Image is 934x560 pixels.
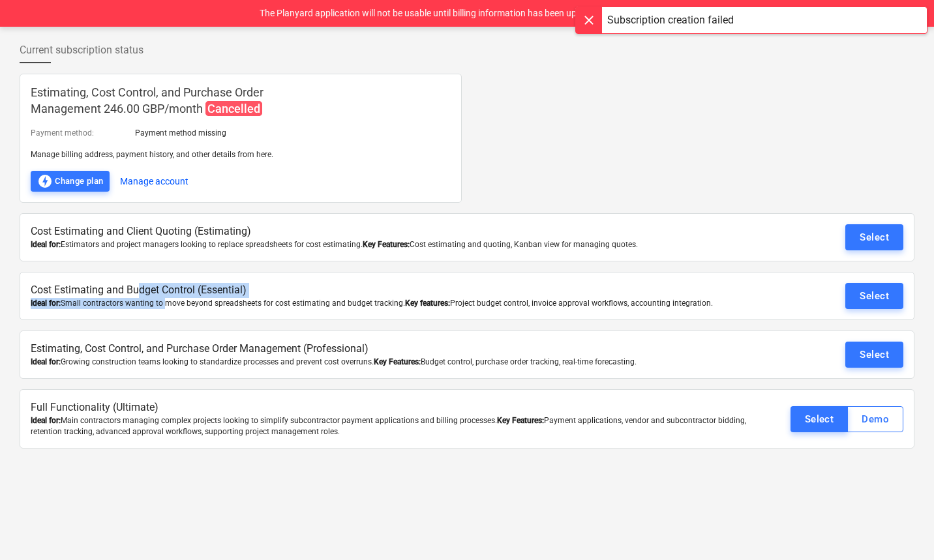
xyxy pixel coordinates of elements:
[860,287,889,304] div: Select
[405,299,450,308] b: Key features:
[31,416,61,425] b: Ideal for:
[860,229,889,246] div: Select
[31,85,451,117] p: Estimating, Cost Control, and Purchase Order Management 246.00 GBP / month
[791,406,849,432] button: Select
[845,283,903,309] button: Select
[31,342,758,357] p: Estimating, Cost Control, and Purchase Order Management (Professional)
[31,357,61,366] b: Ideal for:
[374,357,421,366] b: Key Features:
[31,240,61,249] b: Ideal for:
[805,411,834,428] div: Select
[37,173,103,189] div: Change plan
[31,149,451,160] p: Manage billing address, payment history, and other details from here.
[31,298,758,309] div: Small contractors wanting to move beyond spreadsheets for cost estimating and budget tracking. Pr...
[607,12,734,28] div: Subscription creation failed
[31,357,758,368] div: Growing construction teams looking to standardize processes and prevent cost overruns. Budget con...
[31,400,758,415] p: Full Functionality (Ultimate)
[37,173,53,189] span: offline_bolt
[205,101,262,116] span: Cancelled
[31,283,758,298] p: Cost Estimating and Budget Control (Essential)
[31,171,110,192] button: Change plan
[260,7,674,20] p: The Planyard application will not be usable until billing information has been updated
[31,415,758,437] div: Main contractors managing complex projects looking to simplify subcontractor payment applications...
[845,342,903,368] button: Select
[845,224,903,250] button: Select
[135,128,226,139] p: Payment method missing
[20,42,143,58] span: Current subscription status
[31,239,758,250] div: Estimators and project managers looking to replace spreadsheets for cost estimating. Cost estimat...
[847,406,903,432] button: Demo
[363,240,410,249] b: Key Features:
[31,299,61,308] b: Ideal for:
[869,497,934,560] iframe: Chat Widget
[497,416,544,425] b: Key Features:
[860,346,889,363] div: Select
[862,411,889,428] div: Demo
[31,224,758,239] p: Cost Estimating and Client Quoting (Estimating)
[31,128,94,139] p: Payment method :
[120,171,188,192] button: Manage account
